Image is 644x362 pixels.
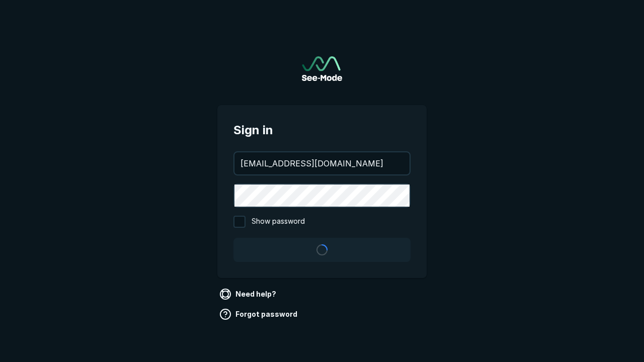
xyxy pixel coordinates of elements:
span: Show password [252,216,305,228]
a: Need help? [217,286,280,302]
a: Forgot password [217,306,301,322]
a: Go to sign in [302,56,342,81]
img: See-Mode Logo [302,56,342,81]
span: Sign in [233,121,411,139]
input: your@email.com [234,152,410,174]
